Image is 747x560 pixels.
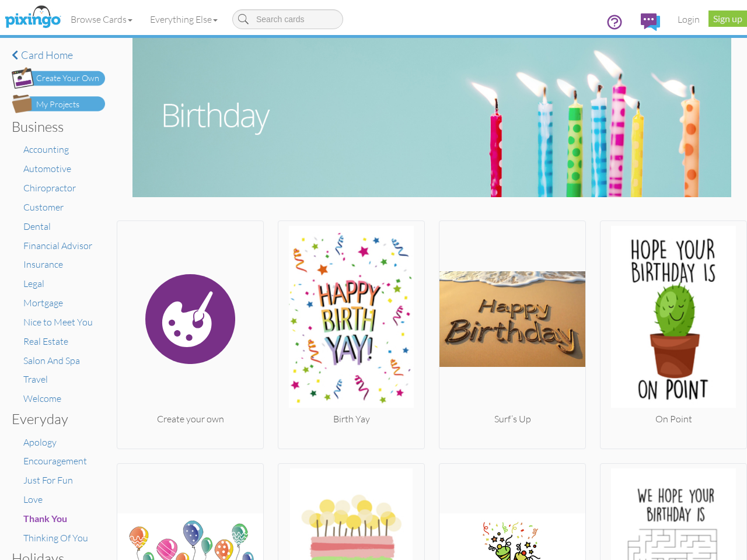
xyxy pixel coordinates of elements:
a: Sign up [708,10,747,27]
a: Nice to Meet You [23,316,93,328]
a: Thank You [23,513,67,524]
a: Apology [23,436,57,448]
h3: Business [12,119,96,134]
div: Surf’s Up [439,412,585,426]
a: Financial Advisor [23,240,92,251]
a: Real Estate [23,335,68,347]
iframe: Chat [746,559,747,560]
a: Automotive [23,163,71,174]
img: comments.svg [641,13,660,31]
a: Chiropractor [23,182,76,194]
a: Welcome [23,393,61,404]
a: Travel [23,373,48,385]
a: Login [669,5,708,34]
a: Just For Fun [23,474,73,486]
div: On Point [601,412,746,426]
a: Encouragement [23,455,87,467]
a: Browse Cards [62,5,141,34]
a: Legal [23,278,44,289]
a: Accounting [23,143,69,155]
img: 20250124-203932-47b3b49a8da9-250.png [439,226,585,412]
img: my-projects-button.png [12,94,105,113]
img: create.svg [117,226,263,412]
img: pixingo logo [2,3,64,32]
img: birthday.jpg [132,38,731,197]
h3: Everyday [12,411,96,426]
a: Dental [23,220,51,232]
a: Love [23,494,43,505]
div: My Projects [36,99,79,111]
img: 20250828-163716-8d2042864239-250.jpg [278,226,424,412]
a: Thinking Of You [23,532,88,544]
input: Search cards [232,9,343,29]
img: 20250828-184730-f95567fc9a5c-250.jpg [601,226,746,412]
img: create-own-button.png [12,67,105,89]
a: Customer [23,201,64,213]
a: Card home [12,50,105,61]
a: Insurance [23,258,63,270]
div: Create your own [117,412,263,426]
div: Create Your Own [36,72,99,85]
a: Mortgage [23,297,63,309]
a: Everything Else [141,5,226,34]
div: Birth Yay [278,412,424,426]
a: Salon And Spa [23,355,80,366]
span: Thank You [23,513,67,524]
